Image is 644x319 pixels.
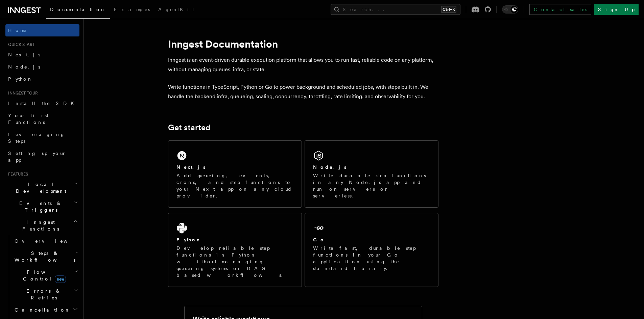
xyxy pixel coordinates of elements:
[176,172,293,199] p: Add queueing, events, crons, and step functions to your Next app on any cloud provider.
[5,200,74,213] span: Events & Triggers
[12,285,79,304] button: Errors & Retries
[8,64,40,70] span: Node.js
[168,213,302,287] a: PythonDevelop reliable step functions in Python without managing queueing systems or DAG based wo...
[5,171,28,177] span: Features
[12,307,70,313] span: Cancellation
[12,235,79,247] a: Overview
[441,6,456,13] kbd: Ctrl+K
[305,213,438,287] a: GoWrite fast, durable step functions in your Go application using the standard library.
[5,128,79,147] a: Leveraging Steps
[313,172,430,199] p: Write durable step functions in any Node.js app and run on servers or serverless.
[5,73,79,85] a: Python
[114,7,150,12] span: Examples
[502,5,518,14] button: Toggle dark mode
[313,164,347,170] h2: Node.js
[8,132,65,144] span: Leveraging Steps
[5,178,79,197] button: Local Development
[55,275,66,283] span: new
[5,109,79,128] a: Your first Functions
[12,250,75,263] span: Steps & Workflows
[12,304,79,316] button: Cancellation
[5,24,79,36] a: Home
[5,90,38,96] span: Inngest tour
[8,151,66,163] span: Setting up your app
[331,4,460,15] button: Search...Ctrl+K
[5,216,79,235] button: Inngest Functions
[5,49,79,61] a: Next.js
[168,82,438,101] p: Write functions in TypeScript, Python or Go to power background and scheduled jobs, with steps bu...
[168,38,438,50] h1: Inngest Documentation
[305,140,438,208] a: Node.jsWrite durable step functions in any Node.js app and run on servers or serverless.
[168,140,302,208] a: Next.jsAdd queueing, events, crons, and step functions to your Next app on any cloud provider.
[8,113,48,125] span: Your first Functions
[8,27,27,34] span: Home
[5,197,79,216] button: Events & Triggers
[313,245,430,272] p: Write fast, durable step functions in your Go application using the standard library.
[8,101,78,106] span: Install the SDK
[5,42,35,47] span: Quick start
[154,2,198,18] a: AgentKit
[12,247,79,266] button: Steps & Workflows
[594,4,639,15] a: Sign Up
[110,2,154,18] a: Examples
[176,164,206,170] h2: Next.js
[5,181,74,194] span: Local Development
[12,288,73,301] span: Errors & Retries
[158,7,194,12] span: AgentKit
[12,269,74,282] span: Flow Control
[5,147,79,166] a: Setting up your app
[168,55,438,74] p: Inngest is an event-driven durable execution platform that allows you to run fast, reliable code ...
[15,238,84,244] span: Overview
[50,7,106,12] span: Documentation
[5,61,79,73] a: Node.js
[12,266,79,285] button: Flow Controlnew
[5,219,73,232] span: Inngest Functions
[168,123,210,132] a: Get started
[5,97,79,109] a: Install the SDK
[313,236,325,243] h2: Go
[529,4,591,15] a: Contact sales
[176,236,201,243] h2: Python
[176,245,293,278] p: Develop reliable step functions in Python without managing queueing systems or DAG based workflows.
[8,76,33,82] span: Python
[46,2,110,19] a: Documentation
[8,52,40,57] span: Next.js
